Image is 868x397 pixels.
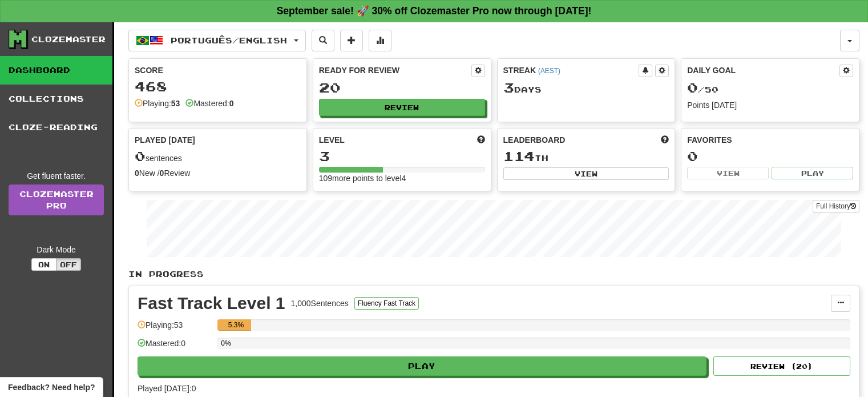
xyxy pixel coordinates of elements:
[135,134,195,146] span: Played [DATE]
[477,134,485,146] span: Score more points to level up
[687,149,853,163] div: 0
[319,65,471,76] div: Ready for Review
[135,98,180,109] div: Playing:
[661,134,669,146] span: This week in points, UTC
[138,295,285,312] div: Fast Track Level 1
[135,167,301,179] div: New / Review
[354,297,419,310] button: Fluency Fast Track
[687,134,853,146] div: Favorites
[713,356,850,376] button: Review (20)
[291,298,349,309] div: 1,000 Sentences
[128,30,306,51] button: Português/English
[56,258,81,271] button: Off
[138,384,196,393] span: Played [DATE]: 0
[135,149,301,164] div: sentences
[31,34,106,45] div: Clozemaster
[503,79,514,95] span: 3
[312,30,334,51] button: Search sentences
[9,170,104,182] div: Get fluent faster.
[277,5,592,17] strong: September sale! 🚀 30% off Clozemaster Pro now through [DATE]!
[9,185,104,215] a: ClozemasterPro
[31,258,56,271] button: On
[687,85,718,94] span: / 50
[772,167,853,179] button: Play
[128,268,859,280] p: In Progress
[9,244,104,255] div: Dark Mode
[171,35,287,45] span: Português / English
[319,81,485,95] div: 20
[369,30,391,51] button: More stats
[135,65,301,76] div: Score
[687,79,698,95] span: 0
[135,148,146,164] span: 0
[340,30,363,51] button: Add sentence to collection
[221,319,251,331] div: 5.3%
[8,382,95,393] span: Open feedback widget
[503,134,566,146] span: Leaderboard
[687,167,769,179] button: View
[503,148,535,164] span: 114
[319,134,345,146] span: Level
[503,149,669,164] div: th
[171,99,180,108] strong: 53
[135,169,139,178] strong: 0
[503,65,639,76] div: Streak
[503,81,669,95] div: Day s
[135,79,301,94] div: 468
[687,99,853,111] div: Points [DATE]
[319,173,485,184] div: 109 more points to level 4
[813,200,859,212] button: Full History
[138,319,212,338] div: Playing: 53
[503,167,669,180] button: View
[319,99,485,116] button: Review
[185,98,233,109] div: Mastered:
[687,65,839,77] div: Daily Goal
[229,99,234,108] strong: 0
[138,356,706,376] button: Play
[538,67,560,75] a: (AEST)
[160,169,164,178] strong: 0
[319,149,485,163] div: 3
[138,338,212,356] div: Mastered: 0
